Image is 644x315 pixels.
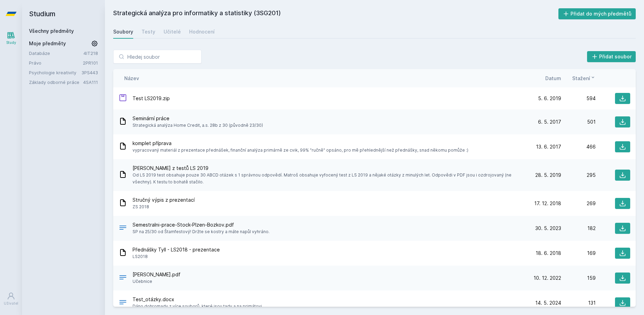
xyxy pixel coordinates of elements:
span: 13. 6. 2017 [536,143,561,150]
a: Psychologie kreativity [29,69,81,76]
span: SP na 25/30 od Štamfestový! Držte se kostry a máte napůl vyhráno. [133,228,270,235]
span: 30. 5. 2023 [535,225,561,232]
button: Stažení [572,75,596,82]
span: Test_otázky.docx [133,296,263,303]
a: Základy odborné práce [29,79,83,86]
span: 28. 5. 2019 [535,172,561,179]
span: Stručný výpis z prezentací [133,197,195,203]
span: Od LS 2019 test obsahuje pouze 30 ABCD otázek s 1 správnou odpovědí. Matroš obsahuje vyfocený tes... [133,172,524,185]
span: Seminární práce [133,115,263,122]
div: 594 [561,95,596,102]
span: Test LS2019.zip [133,95,170,102]
span: vypracovaný materiál z prezentace přednášek, finanční analýza primárně ze cvik, 99% "ručně" opsán... [133,147,468,154]
div: PDF [119,223,127,233]
span: 18. 6. 2018 [536,250,561,257]
div: 131 [561,299,596,306]
span: Přednášky Tyll - LS2018 - prezentace [133,246,220,253]
span: LS2018 [133,253,220,260]
div: Hodnocení [189,28,215,35]
span: Moje předměty [29,40,66,47]
a: Soubory [113,25,133,39]
div: DOCX [119,298,127,308]
a: 2PR101 [83,60,98,66]
a: Study [1,28,21,49]
div: 169 [561,250,596,257]
a: 4IT218 [84,50,98,56]
h2: Strategická analýza pro informatiky a statistiky (3SG201) [113,8,558,19]
span: komplet příprava [133,140,468,147]
a: Právo [29,59,83,66]
span: 10. 12. 2022 [534,275,561,281]
span: 14. 5. 2024 [535,299,561,306]
div: 182 [561,225,596,232]
a: 4SA111 [83,79,98,85]
a: Hodnocení [189,25,215,39]
span: Semestralni-prace-Stock-Plzen-Bozkov.pdf [133,221,270,228]
a: Učitelé [164,25,181,39]
div: 466 [561,143,596,150]
a: Všechny předměty [29,28,74,34]
div: 269 [561,200,596,207]
div: 159 [561,275,596,281]
span: Učebnice [133,278,180,285]
div: Soubory [113,28,133,35]
button: Přidat do mých předmětů [558,8,636,19]
span: Dáno dohromady z více souborů, které jsou tady a na primátovi. [133,303,263,310]
div: Učitelé [164,28,181,35]
div: Study [6,40,16,45]
span: Strategická analýza Home Credit, a.s. 28b z 30 (původně 23/30) [133,122,263,129]
div: Uživatel [4,301,18,306]
input: Hledej soubor [113,50,202,64]
span: 6. 5. 2017 [538,118,561,125]
span: 5. 6. 2019 [538,95,561,102]
a: Databáze [29,50,84,57]
span: [PERSON_NAME].pdf [133,271,180,278]
div: 295 [561,172,596,179]
button: Přidat soubor [587,51,636,62]
span: 17. 12. 2018 [534,200,561,207]
a: Uživatel [1,288,21,309]
a: 3PS443 [81,70,98,75]
span: ZS 2018 [133,203,195,210]
div: Testy [142,28,155,35]
a: Testy [142,25,155,39]
span: [PERSON_NAME] z testů LS 2019 [133,165,524,172]
div: ZIP [119,94,127,104]
button: Název [124,75,139,82]
span: Stažení [572,75,590,82]
div: PDF [119,273,127,283]
div: 501 [561,118,596,125]
button: Datum [545,75,561,82]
